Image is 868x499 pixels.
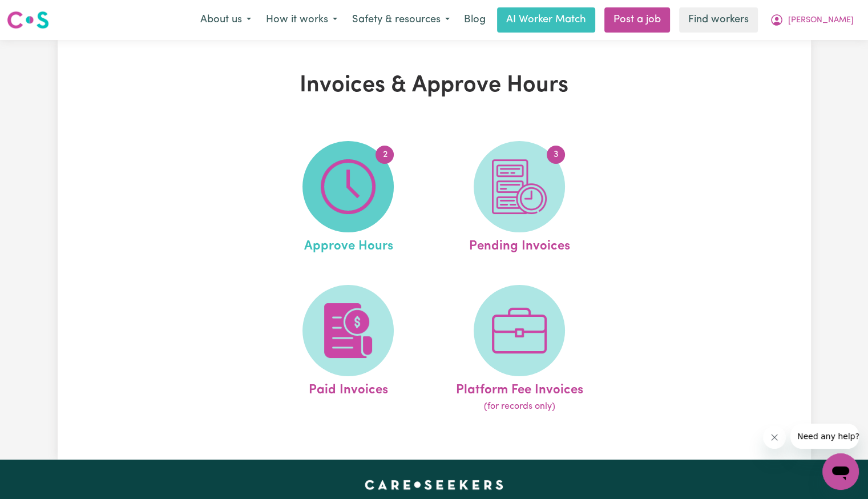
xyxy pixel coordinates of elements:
span: Pending Invoices [469,232,570,256]
span: 2 [376,146,394,164]
a: Careseekers logo [7,7,49,33]
span: Paid Invoices [309,376,388,400]
a: Platform Fee Invoices(for records only) [437,285,601,414]
iframe: Close message [763,426,786,449]
a: AI Worker Match [497,7,595,33]
span: [PERSON_NAME] [788,14,854,27]
button: How it works [259,8,345,32]
button: Safety & resources [345,8,457,32]
a: Pending Invoices [437,141,601,256]
button: About us [193,8,259,32]
h1: Invoices & Approve Hours [190,72,679,99]
span: 3 [547,146,565,164]
button: My Account [762,8,861,32]
iframe: Message from company [790,424,859,449]
iframe: Button to launch messaging window [822,453,859,490]
a: Paid Invoices [266,285,430,414]
a: Careseekers home page [365,480,503,489]
span: Platform Fee Invoices [456,376,583,400]
span: Need any help? [7,8,69,17]
span: (for records only) [484,400,555,413]
a: Approve Hours [266,141,430,256]
img: Careseekers logo [7,10,49,30]
a: Post a job [604,7,670,33]
span: Approve Hours [304,232,393,256]
a: Find workers [679,7,758,33]
a: Blog [457,7,492,33]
